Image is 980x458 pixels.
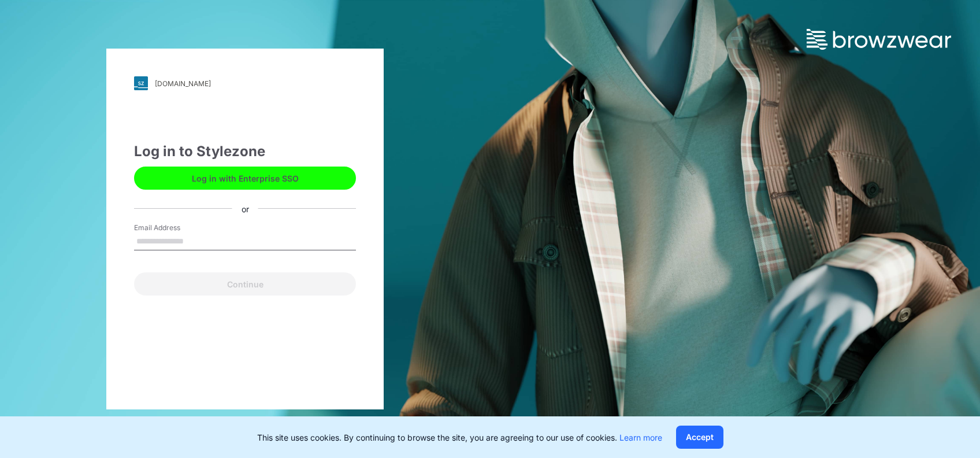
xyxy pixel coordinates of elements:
div: or [232,202,258,215]
button: Accept [676,426,723,449]
a: [DOMAIN_NAME] [134,76,356,90]
p: This site uses cookies. By continuing to browse the site, you are agreeing to our use of cookies. [257,431,662,444]
div: [DOMAIN_NAME] [155,79,211,88]
img: browzwear-logo.73288ffb.svg [807,29,951,50]
a: Learn more [619,433,662,442]
label: Email Address [134,223,215,233]
img: svg+xml;base64,PHN2ZyB3aWR0aD0iMjgiIGhlaWdodD0iMjgiIHZpZXdCb3g9IjAgMCAyOCAyOCIgZmlsbD0ibm9uZSIgeG... [134,76,148,90]
button: Log in with Enterprise SSO [134,167,356,190]
div: Log in to Stylezone [134,141,356,162]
